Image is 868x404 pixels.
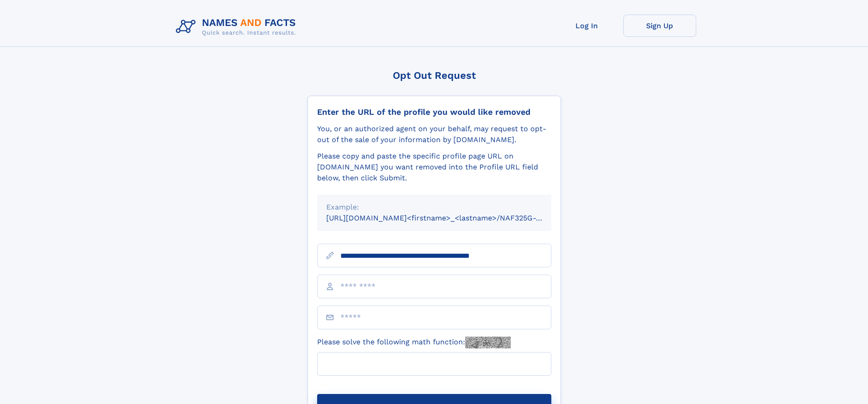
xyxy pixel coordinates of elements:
a: Sign Up [623,15,696,37]
label: Please solve the following math function: [317,337,511,348]
div: Example: [326,202,542,213]
div: Enter the URL of the profile you would like removed [317,107,551,117]
div: Opt Out Request [308,70,561,81]
div: Please copy and paste the specific profile page URL on [DOMAIN_NAME] you want removed into the Pr... [317,151,551,184]
small: [URL][DOMAIN_NAME]<firstname>_<lastname>/NAF325G-xxxxxxxx [326,214,569,222]
a: Log In [550,15,623,37]
img: Logo Names and Facts [172,15,303,39]
div: You, or an authorized agent on your behalf, may request to opt-out of the sale of your informatio... [317,123,551,145]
